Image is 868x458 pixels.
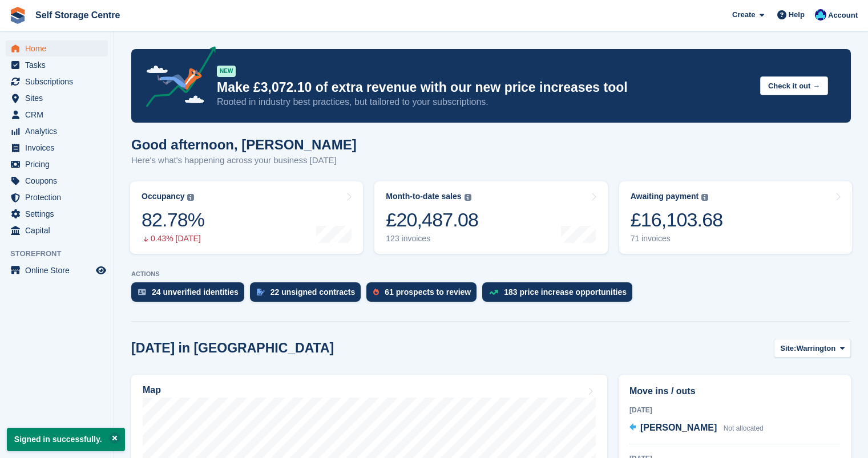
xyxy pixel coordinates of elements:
img: price_increase_opportunities-93ffe204e8149a01c8c9dc8f82e8f89637d9d84a8eef4429ea346261dce0b2c0.svg [489,290,498,295]
div: 24 unverified identities [152,287,239,297]
a: menu [6,222,108,238]
a: menu [6,189,108,205]
span: CRM [25,107,94,123]
span: Subscriptions [25,74,94,90]
a: 61 prospects to review [366,282,482,307]
p: Here's what's happening across your business [DATE] [131,154,357,167]
span: [PERSON_NAME] [640,423,717,432]
div: 183 price increase opportunities [504,287,627,297]
span: Analytics [25,123,94,139]
img: icon-info-grey-7440780725fd019a000dd9b08b2336e03edf1995a4989e88bcd33f0948082b44.svg [701,194,708,201]
span: Site: [780,343,796,354]
p: Make £3,072.10 of extra revenue with our new price increases tool [217,79,751,96]
a: 24 unverified identities [131,282,250,307]
span: Home [25,40,94,56]
div: NEW [217,66,236,77]
div: 82.78% [142,208,204,232]
div: 123 invoices [386,234,478,244]
h2: Move ins / outs [629,384,840,398]
div: 0.43% [DATE] [142,234,204,244]
span: Create [732,9,755,21]
img: prospect-51fa495bee0391a8d652442698ab0144808aea92771e9ea1ae160a38d050c398.svg [373,289,379,295]
a: menu [6,140,108,156]
a: [PERSON_NAME] Not allocated [629,421,764,436]
span: Storefront [10,248,114,260]
img: icon-info-grey-7440780725fd019a000dd9b08b2336e03edf1995a4989e88bcd33f0948082b44.svg [465,194,471,201]
p: Signed in successfully. [7,428,125,451]
img: icon-info-grey-7440780725fd019a000dd9b08b2336e03edf1995a4989e88bcd33f0948082b44.svg [187,194,194,201]
span: Pricing [25,156,94,172]
h2: [DATE] in [GEOGRAPHIC_DATA] [131,341,334,356]
span: Warrington [796,343,835,354]
span: Coupons [25,173,94,189]
span: Invoices [25,140,94,156]
span: Help [789,9,805,21]
img: contract_signature_icon-13c848040528278c33f63329250d36e43548de30e8caae1d1a13099fd9432cc5.svg [257,289,265,295]
a: menu [6,262,108,278]
a: menu [6,156,108,172]
img: Paul Trevor [815,9,826,21]
div: Awaiting payment [631,192,699,201]
a: menu [6,206,108,222]
a: menu [6,74,108,90]
div: 22 unsigned contracts [271,287,356,297]
a: 22 unsigned contracts [250,282,367,307]
a: menu [6,57,108,73]
a: Preview store [94,264,108,277]
div: 71 invoices [631,234,723,244]
span: Protection [25,189,94,205]
a: menu [6,123,108,139]
span: Online Store [25,262,94,278]
h2: Map [143,385,161,395]
span: Settings [25,206,94,222]
a: 183 price increase opportunities [482,282,638,307]
a: Occupancy 82.78% 0.43% [DATE] [130,181,363,254]
div: [DATE] [629,405,840,415]
button: Site: Warrington [774,339,851,358]
a: menu [6,40,108,56]
span: Not allocated [724,424,764,432]
div: Occupancy [142,192,184,201]
img: stora-icon-8386f47178a22dfd0bd8f6a31ec36ba5ce8667c1dd55bd0f319d3a0aa187defe.svg [9,7,26,24]
img: price-adjustments-announcement-icon-8257ccfd72463d97f412b2fc003d46551f7dbcb40ab6d574587a9cd5c0d94... [136,46,216,111]
p: ACTIONS [131,270,851,278]
div: Month-to-date sales [386,192,461,201]
a: Month-to-date sales £20,487.08 123 invoices [374,181,607,254]
a: Awaiting payment £16,103.68 71 invoices [619,181,852,254]
div: 61 prospects to review [385,287,471,297]
span: Tasks [25,57,94,73]
a: Self Storage Centre [31,6,124,25]
a: menu [6,90,108,106]
a: menu [6,173,108,189]
div: £20,487.08 [386,208,478,232]
span: Sites [25,90,94,106]
span: Account [828,10,858,21]
div: £16,103.68 [631,208,723,232]
button: Check it out → [760,76,828,95]
img: verify_identity-adf6edd0f0f0b5bbfe63781bf79b02c33cf7c696d77639b501bdc392416b5a36.svg [138,289,146,295]
p: Rooted in industry best practices, but tailored to your subscriptions. [217,96,751,108]
a: menu [6,107,108,123]
h1: Good afternoon, [PERSON_NAME] [131,137,357,152]
span: Capital [25,222,94,238]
